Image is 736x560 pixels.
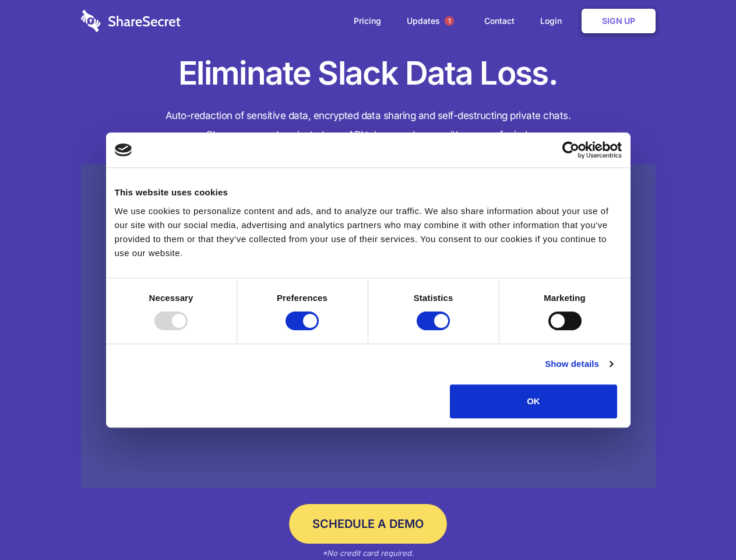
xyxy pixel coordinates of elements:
a: Contact [473,3,526,39]
button: OK [450,384,617,418]
a: Sign Up [582,9,656,33]
a: Usercentrics Cookiebot - opens in a new window [520,141,622,159]
span: 1 [445,16,454,26]
strong: Preferences [277,293,327,303]
div: This website uses cookies [115,185,622,199]
a: Pricing [342,3,393,39]
strong: Necessary [149,293,193,303]
img: logo [115,143,132,156]
a: Wistia video thumbnail [81,164,656,488]
img: logo-wordmark-white-trans-d4663122ce5f474addd5e946df7df03e33cb6a1c49d2221995e7729f52c070b2.svg [81,10,181,32]
strong: Marketing [544,293,586,303]
em: *No credit card required. [322,548,414,558]
div: We use cookies to personalize content and ads, and to analyze our traffic. We also share informat... [115,204,622,260]
a: Login [529,3,579,39]
h4: Auto-redaction of sensitive data, encrypted data sharing and self-destructing private chats. Shar... [81,106,656,145]
a: Schedule a Demo [289,504,447,544]
h1: Eliminate Slack Data Loss. [81,52,656,94]
strong: Statistics [414,293,453,303]
a: Show details [545,357,612,371]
